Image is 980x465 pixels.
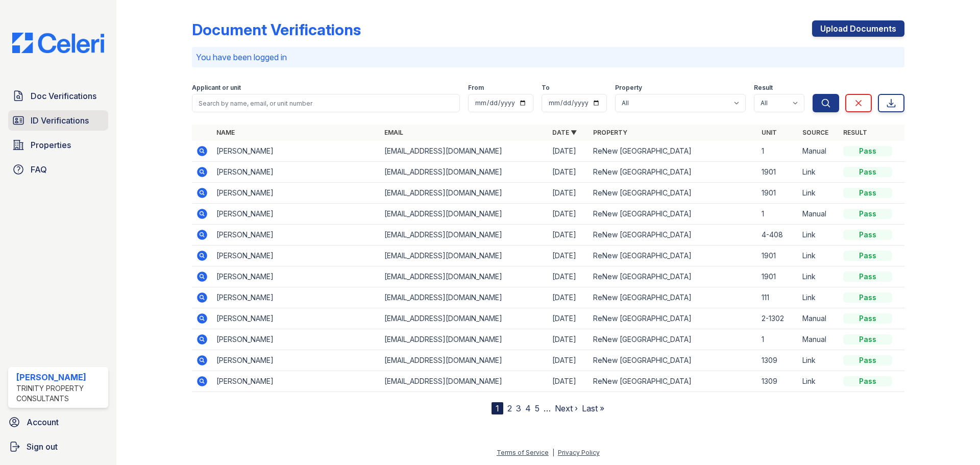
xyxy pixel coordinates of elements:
td: [PERSON_NAME] [212,183,380,204]
img: CE_Logo_Blue-a8612792a0a2168367f1c8372b55b34899dd931a85d93a1a3d3e32e68fde9ad4.png [4,33,112,53]
td: [PERSON_NAME] [212,308,380,329]
td: 1309 [757,371,798,392]
td: Link [798,266,839,287]
td: [DATE] [548,141,589,162]
a: Sign out [4,436,112,457]
span: FAQ [31,163,47,176]
td: Link [798,225,839,246]
td: ReNew [GEOGRAPHIC_DATA] [589,162,757,183]
td: [EMAIL_ADDRESS][DOMAIN_NAME] [380,162,548,183]
td: ReNew [GEOGRAPHIC_DATA] [589,246,757,266]
td: ReNew [GEOGRAPHIC_DATA] [589,287,757,308]
a: 4 [525,403,531,413]
span: … [544,402,551,414]
label: Property [615,84,642,92]
td: 2-1302 [757,308,798,329]
td: 111 [757,287,798,308]
a: Unit [762,129,777,136]
td: ReNew [GEOGRAPHIC_DATA] [589,225,757,246]
td: [DATE] [548,308,589,329]
a: 5 [535,403,540,413]
td: [EMAIL_ADDRESS][DOMAIN_NAME] [380,287,548,308]
div: Pass [843,292,892,303]
div: Pass [843,209,892,219]
td: Manual [798,204,839,225]
label: Result [754,84,773,92]
td: 1 [757,204,798,225]
td: 1 [757,141,798,162]
a: Date ▼ [552,129,577,136]
div: Pass [843,251,892,261]
td: [DATE] [548,225,589,246]
div: 1 [492,402,503,414]
td: [PERSON_NAME] [212,329,380,350]
a: 3 [516,403,521,413]
a: FAQ [8,159,108,180]
td: ReNew [GEOGRAPHIC_DATA] [589,350,757,371]
td: ReNew [GEOGRAPHIC_DATA] [589,308,757,329]
td: ReNew [GEOGRAPHIC_DATA] [589,204,757,225]
span: Properties [31,139,71,151]
td: Manual [798,308,839,329]
div: Pass [843,146,892,156]
div: Pass [843,334,892,345]
div: Pass [843,230,892,240]
td: [EMAIL_ADDRESS][DOMAIN_NAME] [380,141,548,162]
td: Link [798,162,839,183]
td: [DATE] [548,371,589,392]
td: [PERSON_NAME] [212,266,380,287]
td: ReNew [GEOGRAPHIC_DATA] [589,329,757,350]
td: [EMAIL_ADDRESS][DOMAIN_NAME] [380,183,548,204]
td: ReNew [GEOGRAPHIC_DATA] [589,183,757,204]
td: 1309 [757,350,798,371]
td: [DATE] [548,204,589,225]
td: [EMAIL_ADDRESS][DOMAIN_NAME] [380,308,548,329]
td: [PERSON_NAME] [212,162,380,183]
td: [PERSON_NAME] [212,225,380,246]
td: 1901 [757,162,798,183]
td: [DATE] [548,329,589,350]
a: Name [216,129,235,136]
td: 1 [757,329,798,350]
a: Last » [582,403,604,413]
div: Trinity Property Consultants [16,383,104,404]
td: ReNew [GEOGRAPHIC_DATA] [589,141,757,162]
a: Account [4,412,112,432]
td: ReNew [GEOGRAPHIC_DATA] [589,371,757,392]
a: Result [843,129,867,136]
td: [PERSON_NAME] [212,371,380,392]
td: [EMAIL_ADDRESS][DOMAIN_NAME] [380,266,548,287]
td: [PERSON_NAME] [212,287,380,308]
td: [EMAIL_ADDRESS][DOMAIN_NAME] [380,204,548,225]
td: [EMAIL_ADDRESS][DOMAIN_NAME] [380,350,548,371]
a: 2 [507,403,512,413]
a: Source [802,129,828,136]
div: Pass [843,376,892,386]
td: [DATE] [548,266,589,287]
div: Pass [843,167,892,177]
td: Link [798,287,839,308]
div: Pass [843,313,892,324]
td: Manual [798,329,839,350]
label: From [468,84,484,92]
td: 4-408 [757,225,798,246]
a: Terms of Service [497,449,549,456]
div: Document Verifications [192,20,361,39]
td: [PERSON_NAME] [212,204,380,225]
a: Upload Documents [812,20,904,37]
a: ID Verifications [8,110,108,131]
td: [DATE] [548,162,589,183]
td: Link [798,183,839,204]
td: [PERSON_NAME] [212,350,380,371]
label: Applicant or unit [192,84,241,92]
td: [DATE] [548,350,589,371]
div: [PERSON_NAME] [16,371,104,383]
a: Next › [555,403,578,413]
td: Link [798,246,839,266]
a: Doc Verifications [8,86,108,106]
td: 1901 [757,183,798,204]
td: [EMAIL_ADDRESS][DOMAIN_NAME] [380,371,548,392]
label: To [542,84,550,92]
a: Property [593,129,627,136]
